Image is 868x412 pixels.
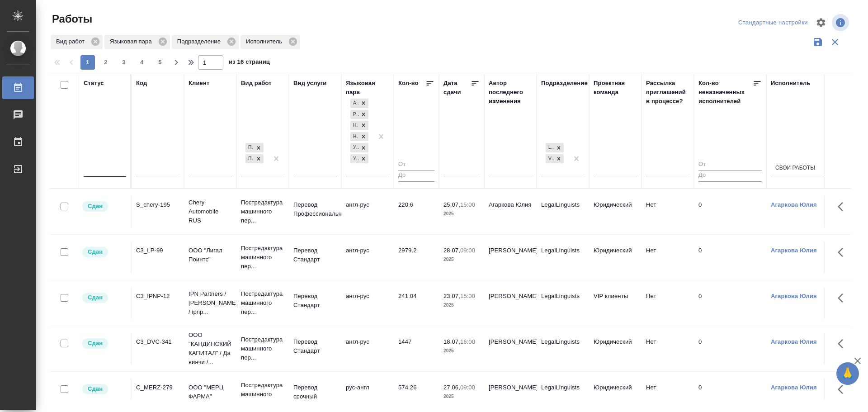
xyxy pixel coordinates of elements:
td: Агаркова Юлия [484,196,537,227]
p: 18.07, [443,338,460,345]
td: LegalLinguists [537,379,589,410]
a: Агаркова Юлия [771,201,817,208]
p: Перевод Профессиональный [293,200,337,218]
p: 2025 [443,255,480,264]
td: Нет [642,196,694,227]
div: Постредактура машинного перевода [245,143,254,152]
div: англ-рус, рус-англ, нем-рус, нем-англ, укр-рус, укр-англ [349,109,369,120]
button: 3 [117,55,131,70]
div: Вид работ [241,79,272,88]
td: 574.26 [394,379,439,410]
button: Здесь прячутся важные кнопки [832,242,854,263]
p: Постредактура машинного пер... [241,381,284,408]
p: Перевод Стандарт [293,337,337,355]
p: Вид работ [56,37,88,46]
div: Постредактура машинного перевода, Перевод [245,142,264,153]
td: англ-рус [341,287,394,319]
p: ООО "Лигал Поинтс" [189,246,232,264]
a: Агаркова Юлия [771,293,817,299]
p: 09:00 [460,384,475,391]
span: Работы [50,12,92,26]
div: split button [736,16,810,30]
button: 2 [99,55,113,70]
p: 15:00 [460,201,475,208]
input: До [398,170,434,181]
p: Постредактура машинного пер... [241,335,284,362]
span: 4 [135,58,149,67]
p: 2025 [443,392,480,401]
td: LegalLinguists [537,287,589,319]
p: Подразделение [177,37,224,46]
td: 0 [694,242,766,273]
div: Дата сдачи [443,79,471,97]
div: рус-англ [350,110,359,119]
a: Агаркова Юлия [771,247,817,254]
div: Кол-во [398,79,419,88]
p: Сдан [88,247,103,256]
p: Сдан [88,384,103,393]
p: Сдан [88,293,103,302]
button: Здесь прячутся важные кнопки [832,333,854,355]
p: Языковая пара [110,37,155,46]
div: Языковая пара [104,35,170,49]
div: Менеджер проверил работу исполнителя, передает ее на следующий этап [81,383,126,395]
td: Нет [642,287,694,319]
div: англ-рус, рус-англ, нем-рус, нем-англ, укр-рус, укр-англ [349,98,369,109]
span: Настроить таблицу [810,12,832,33]
div: укр-англ [350,154,359,164]
div: Менеджер проверил работу исполнителя, передает ее на следующий этап [81,246,126,258]
button: Здесь прячутся важные кнопки [832,379,854,400]
p: 16:00 [460,338,475,345]
div: Автор последнего изменения [489,79,532,106]
div: Менеджер проверил работу исполнителя, передает ее на следующий этап [81,200,126,213]
p: 2025 [443,346,480,355]
p: Постредактура машинного пер... [241,289,284,317]
div: LegalLinguists [546,143,554,152]
div: англ-рус, рус-англ, нем-рус, нем-англ, укр-рус, укр-англ [349,153,369,165]
div: англ-рус, рус-англ, нем-рус, нем-англ, укр-рус, укр-англ [349,142,369,153]
span: 2 [99,58,113,67]
input: До [698,170,762,181]
input: От [398,159,434,170]
span: 3 [117,58,131,67]
p: 23.07, [443,293,460,299]
td: Нет [642,379,694,410]
div: Менеджер проверил работу исполнителя, передает ее на следующий этап [81,337,126,350]
p: 2025 [443,301,480,310]
button: 🙏 [836,362,859,385]
p: Сдан [88,202,103,211]
button: Здесь прячутся важные кнопки [832,287,854,309]
div: Подразделение [541,79,588,88]
p: 15:00 [460,293,475,299]
div: S_chery-195 [136,200,179,209]
p: 09:00 [460,247,475,254]
div: Языковая пара [346,79,389,97]
div: Менеджер проверил работу исполнителя, передает ее на следующий этап [81,292,126,304]
div: C3_LP-99 [136,246,179,255]
td: Юридический [589,379,642,410]
td: 0 [694,287,766,319]
div: C_MERZ-279 [136,383,179,392]
td: [PERSON_NAME] [484,333,537,365]
p: 28.07, [443,247,460,254]
div: C3_DVC-341 [136,337,179,346]
td: [PERSON_NAME] [484,379,537,410]
td: [PERSON_NAME] [484,242,537,273]
p: Перевод срочный [293,383,337,401]
td: [PERSON_NAME] [484,287,537,319]
button: Сохранить фильтры [809,33,826,51]
td: 220.6 [394,196,439,227]
div: Рассылка приглашений в процессе? [646,79,689,106]
td: Нет [642,333,694,365]
div: Свои работы [775,164,815,172]
div: Вид услуги [293,79,327,88]
p: ООО "КАНДИНСКИЙ КАПИТАЛ" / Да винчи /... [189,331,232,367]
p: Исполнитель [246,37,285,46]
td: англ-рус [341,333,394,365]
p: Постредактура машинного пер... [241,244,284,271]
div: Клиент [189,79,209,88]
td: рус-англ [341,379,394,410]
p: Сдан [88,339,103,348]
div: Проектная команда [594,79,637,97]
a: Агаркова Юлия [771,338,817,345]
